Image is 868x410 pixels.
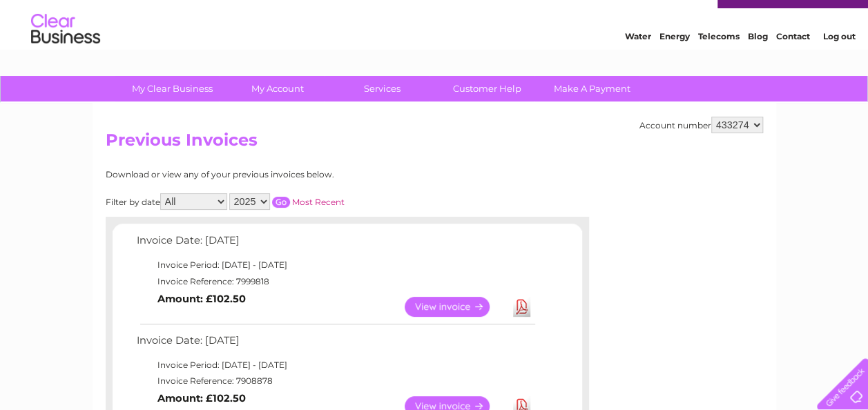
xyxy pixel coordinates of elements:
[698,59,740,69] a: Telecoms
[133,373,537,389] td: Invoice Reference: 7908878
[220,76,334,101] a: My Account
[133,231,537,257] td: Invoice Date: [DATE]
[133,357,537,373] td: Invoice Period: [DATE] - [DATE]
[115,76,229,101] a: My Clear Business
[776,59,810,69] a: Contact
[106,130,763,157] h2: Previous Invoices
[405,297,506,317] a: View
[157,293,246,305] b: Amount: £102.50
[659,59,690,69] a: Energy
[133,331,537,357] td: Invoice Date: [DATE]
[325,76,439,101] a: Services
[292,197,345,207] a: Most Recent
[625,59,651,69] a: Water
[133,257,537,273] td: Invoice Period: [DATE] - [DATE]
[535,76,649,101] a: Make A Payment
[106,193,468,210] div: Filter by date
[513,297,530,317] a: Download
[748,59,768,69] a: Blog
[30,36,101,78] img: logo.png
[157,392,246,404] b: Amount: £102.50
[822,59,855,69] a: Log out
[133,273,537,290] td: Invoice Reference: 7999818
[108,8,761,67] div: Clear Business is a trading name of Verastar Limited (registered in [GEOGRAPHIC_DATA] No. 3667643...
[106,170,468,179] div: Download or view any of your previous invoices below.
[608,7,703,24] a: 0333 014 3131
[430,76,544,101] a: Customer Help
[639,117,763,133] div: Account number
